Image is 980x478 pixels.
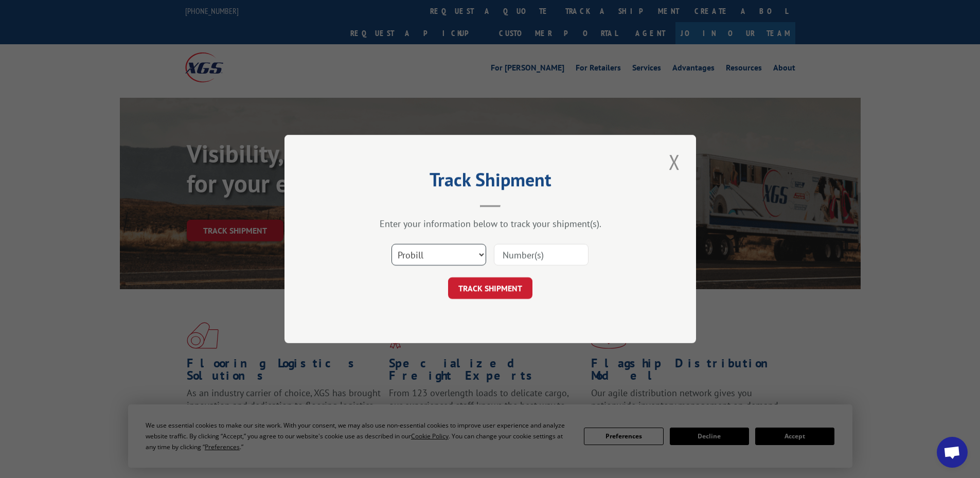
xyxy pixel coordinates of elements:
[336,218,645,229] div: Enter your information below to track your shipment(s).
[336,172,645,192] h2: Track Shipment
[494,244,589,265] input: Number(s)
[937,437,968,468] a: Open chat
[666,148,683,176] button: Close modal
[448,277,532,299] button: TRACK SHIPMENT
